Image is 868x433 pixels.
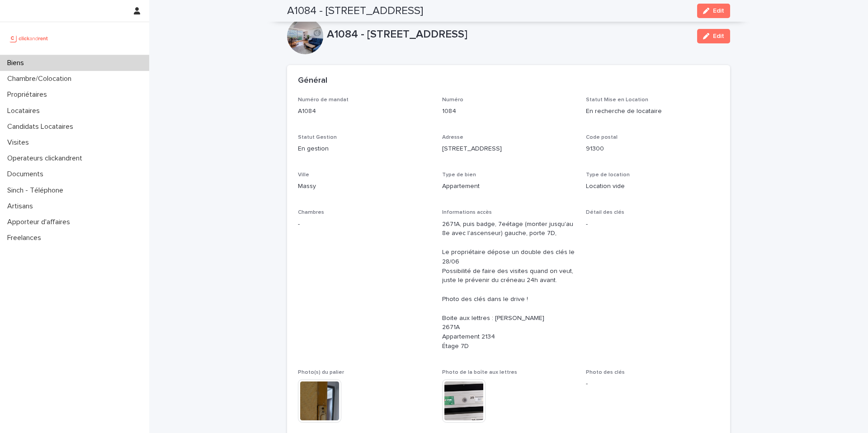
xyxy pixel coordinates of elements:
[4,186,71,195] p: Sinch - Téléphone
[442,210,492,215] span: Informations accès
[4,122,80,131] p: Candidats Locataires
[442,220,576,351] p: 2671A, puis badge, 7eétage (monter jusqu'au 8e avec l'ascenseur) gauche, porte 7D, Le propriétair...
[4,90,54,99] p: Propriétaires
[298,135,337,140] span: Statut Gestion
[442,144,576,154] p: [STREET_ADDRESS]
[298,172,309,178] span: Ville
[4,75,79,83] p: Chambre/Colocation
[586,107,719,116] p: En recherche de locataire
[586,135,618,140] span: Code postal
[4,218,77,226] p: Apporteur d'affaires
[442,172,476,178] span: Type de bien
[586,97,648,103] span: Statut Mise en Location
[442,135,463,140] span: Adresse
[298,210,324,215] span: Chambres
[4,59,31,67] p: Biens
[442,182,576,191] p: Appartement
[586,379,719,389] p: -
[586,370,625,375] span: Photo des clés
[713,8,724,14] span: Edit
[327,28,690,41] p: A1084 - [STREET_ADDRESS]
[713,33,724,39] span: Edit
[298,144,431,154] p: En gestion
[442,370,517,375] span: Photo de la boîte aux lettres
[4,154,90,163] p: Operateurs clickandrent
[298,107,431,116] p: A1084
[586,144,719,154] p: 91300
[298,76,327,86] h2: Général
[697,4,730,18] button: Edit
[298,370,344,375] span: Photo(s) du palier
[298,182,431,191] p: Massy
[697,29,730,43] button: Edit
[298,97,349,103] span: Numéro de mandat
[4,202,40,211] p: Artisans
[4,107,47,115] p: Locataires
[298,220,431,229] p: -
[4,234,48,242] p: Freelances
[4,138,36,147] p: Visites
[586,220,719,229] p: -
[586,182,719,191] p: Location vide
[586,210,624,215] span: Détail des clés
[442,97,463,103] span: Numéro
[442,107,576,116] p: 1084
[586,172,630,178] span: Type de location
[287,5,423,18] h2: A1084 - [STREET_ADDRESS]
[7,29,51,47] img: UCB0brd3T0yccxBKYDjQ
[4,170,51,179] p: Documents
